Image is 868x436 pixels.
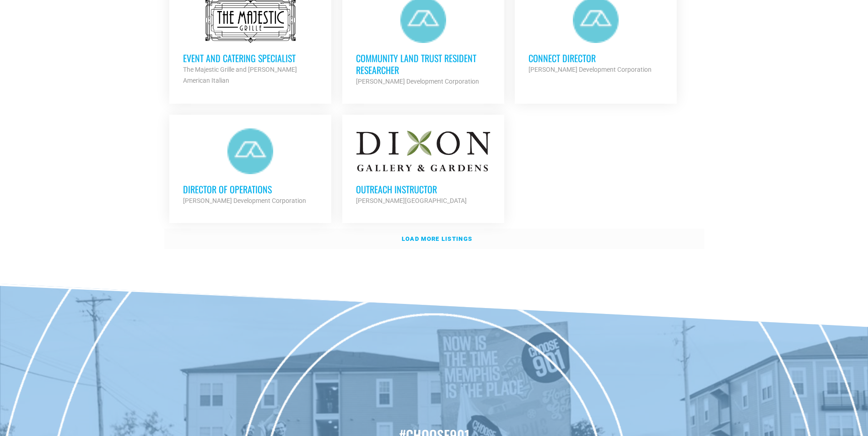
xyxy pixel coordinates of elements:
strong: [PERSON_NAME] Development Corporation [183,197,306,204]
strong: [PERSON_NAME][GEOGRAPHIC_DATA] [356,197,467,204]
strong: The Majestic Grille and [PERSON_NAME] American Italian [183,66,297,84]
a: Load more listings [164,229,704,250]
strong: [PERSON_NAME] Development Corporation [356,78,479,85]
a: Director of Operations [PERSON_NAME] Development Corporation [169,115,331,220]
h3: Connect Director [528,52,663,64]
h3: Community Land Trust Resident Researcher [356,52,491,76]
strong: Load more listings [402,235,472,242]
strong: [PERSON_NAME] Development Corporation [528,66,652,73]
a: Outreach Instructor [PERSON_NAME][GEOGRAPHIC_DATA] [342,115,504,220]
h3: Director of Operations [183,183,318,195]
h3: Event and Catering Specialist [183,52,318,64]
h3: Outreach Instructor [356,183,491,195]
